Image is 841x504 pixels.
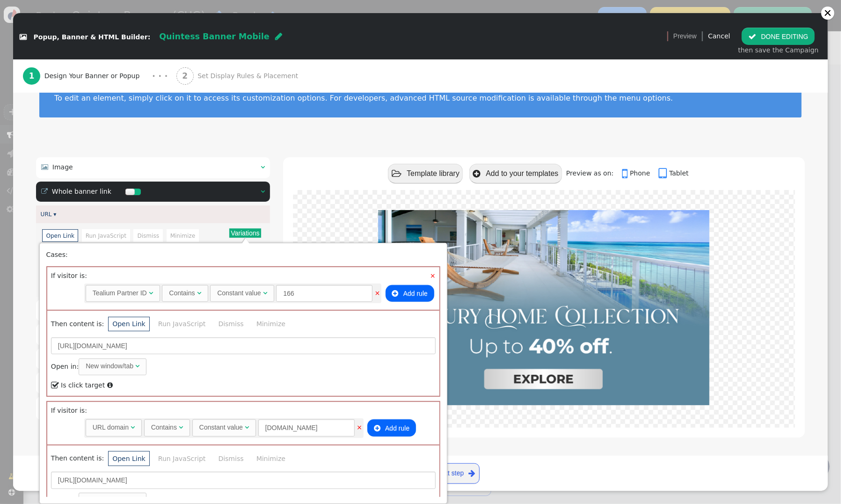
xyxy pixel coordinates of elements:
[169,288,195,298] div: Contains
[748,33,756,40] span: 
[469,164,562,183] button: Add to your templates
[738,45,819,55] div: then save the Campaign
[468,467,475,479] span: 
[673,31,697,41] span: Preview
[167,229,199,242] li: Minimize
[386,285,434,302] button: Add rule
[29,71,35,80] b: 1
[566,169,620,177] span: Preview as on:
[673,28,697,44] a: Preview
[135,363,139,369] span: 
[252,451,290,466] li: Minimize
[197,290,201,296] span: 
[93,288,147,298] div: Tealium Partner ID
[41,164,48,170] span: 
[34,33,151,41] span: Popup, Banner & HTML Builder:
[51,381,105,389] label: Is click target
[151,423,177,432] div: Contains
[392,169,402,178] span: 
[152,70,168,82] div: · · ·
[82,229,131,242] li: Run JavaScript
[473,169,481,178] span: 
[44,71,144,81] span: Design Your Banner or Popup
[179,424,183,431] span: 
[52,163,73,171] span: Image
[261,164,265,170] span: 
[217,288,261,298] div: Constant value
[197,71,302,81] span: Set Display Rules & Placement
[51,337,436,354] input: Link URL
[20,34,27,40] span: 
[93,423,129,432] div: URL domain
[131,424,135,431] span: 
[47,402,440,445] div: If visitor is:
[23,59,176,93] a: 1 Design Your Banner or Popup · · ·
[51,379,59,392] span: 
[357,424,362,431] a: ×
[214,317,248,331] li: Dismiss
[229,228,261,238] button: Variations
[86,361,133,371] div: New window/tab
[374,424,380,432] span: 
[388,164,463,183] button: Template library
[52,188,111,195] span: Whole banner link
[54,94,787,102] div: To edit an element, simply click on it to access its customization options. For developers, advan...
[432,463,480,484] a: Next step
[275,32,282,41] span: 
[154,317,210,331] li: Run JavaScript
[108,451,150,466] li: Open Link
[159,32,269,41] span: Quintess Banner Mobile
[392,290,399,297] span: 
[214,451,248,466] li: Dismiss
[622,169,657,177] a: Phone
[263,290,267,296] span: 
[367,419,416,436] button: Add rule
[742,28,815,44] button: DONE EDITING
[41,211,57,218] a: URL ▾
[107,382,113,388] span: 
[622,167,630,180] span: 
[133,229,163,242] li: Dismiss
[708,32,730,40] a: Cancel
[149,290,153,296] span: 
[430,271,436,281] a: ×
[375,289,380,297] a: ×
[252,317,290,331] li: Minimize
[47,267,440,310] div: If visitor is:
[51,358,436,375] div: Open in:
[46,250,441,260] div: Cases:
[154,451,210,466] li: Run JavaScript
[47,310,440,396] div: Then content is:
[245,424,249,431] span: 
[42,229,78,242] li: Open Link
[51,472,436,489] input: Link URL
[659,169,689,177] a: Tablet
[108,317,150,331] li: Open Link
[199,423,243,432] div: Constant value
[261,188,265,195] span: 
[41,188,48,195] span: 
[176,59,319,93] a: 2 Set Display Rules & Placement
[659,167,669,180] span: 
[182,71,188,80] b: 2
